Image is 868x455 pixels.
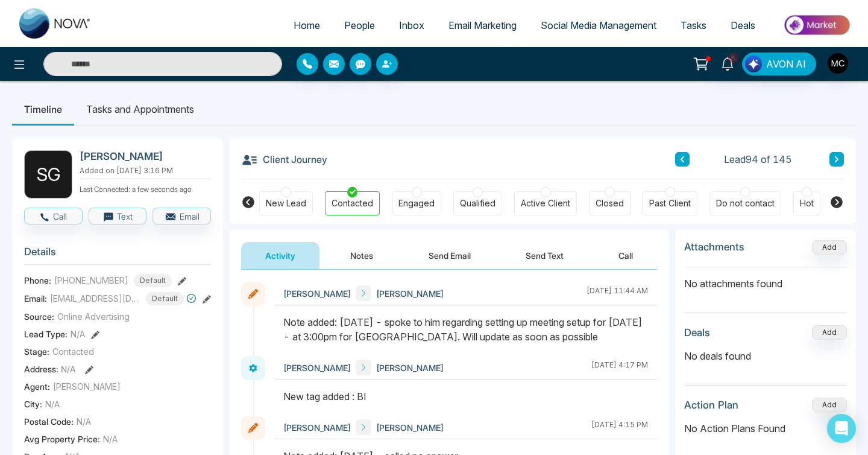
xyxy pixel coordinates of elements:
[12,93,74,126] li: Timeline
[74,93,206,126] li: Tasks and Appointments
[344,19,375,31] span: People
[24,363,76,375] span: Address:
[24,433,100,445] span: Avg Property Price :
[24,328,68,340] span: Lead Type:
[591,360,648,375] div: [DATE] 4:17 PM
[57,310,130,323] span: Online Advertising
[281,14,332,37] a: Home
[77,415,91,428] span: N/A
[684,241,744,253] h3: Attachments
[24,150,72,199] div: S G
[376,421,444,434] span: [PERSON_NAME]
[241,242,319,269] button: Activity
[436,14,529,37] a: Email Marketing
[684,421,847,436] p: No Action Plans Found
[827,414,856,443] div: Open Intercom Messenger
[684,326,710,339] h3: Deals
[460,197,495,209] div: Qualified
[773,11,861,39] img: Market-place.gif
[812,398,847,412] button: Add
[724,152,792,167] span: Lead 94 of 145
[398,197,435,209] div: Engaged
[745,56,762,72] img: Lead Flow
[387,14,436,37] a: Inbox
[731,19,755,31] span: Deals
[24,380,50,393] span: Agent:
[103,433,118,445] span: N/A
[399,19,424,31] span: Inbox
[332,197,373,209] div: Contacted
[766,57,806,71] span: AVON AI
[812,325,847,340] button: Add
[326,242,397,269] button: Notes
[521,197,570,209] div: Active Client
[332,14,387,37] a: People
[828,53,848,74] img: User Avatar
[812,241,847,252] span: Add
[24,274,51,287] span: Phone:
[812,240,847,255] button: Add
[24,208,83,224] button: Call
[376,361,444,374] span: [PERSON_NAME]
[719,14,767,37] a: Deals
[448,19,517,31] span: Email Marketing
[146,292,184,305] span: Default
[716,197,775,209] div: Do not contact
[80,150,206,162] h2: [PERSON_NAME]
[684,399,738,411] h3: Action Plan
[24,310,54,323] span: Source:
[596,197,624,209] div: Closed
[52,345,94,358] span: Contacted
[24,246,211,264] h3: Details
[742,52,816,75] button: AVON AI
[53,380,121,393] span: [PERSON_NAME]
[649,197,691,209] div: Past Client
[80,182,211,195] p: Last Connected: a few seconds ago
[71,328,85,340] span: N/A
[587,285,648,301] div: [DATE] 11:44 AM
[668,14,719,37] a: Tasks
[80,165,211,176] p: Added on [DATE] 3:16 PM
[153,208,211,224] button: Email
[529,14,668,37] a: Social Media Management
[684,267,847,291] p: No attachments found
[404,242,495,269] button: Send Email
[594,242,657,269] button: Call
[283,287,351,300] span: [PERSON_NAME]
[24,415,74,428] span: Postal Code :
[681,19,706,31] span: Tasks
[50,292,140,305] span: [EMAIL_ADDRESS][DOMAIN_NAME]
[266,197,306,209] div: New Lead
[728,52,738,63] span: 8
[134,274,172,287] span: Default
[61,364,76,374] span: N/A
[241,150,327,168] h3: Client Journey
[294,19,320,31] span: Home
[713,52,742,74] a: 8
[800,197,814,209] div: Hot
[24,398,42,410] span: City :
[54,274,128,287] span: [PHONE_NUMBER]
[283,421,351,434] span: [PERSON_NAME]
[591,419,648,435] div: [DATE] 4:15 PM
[541,19,656,31] span: Social Media Management
[45,398,60,410] span: N/A
[24,345,49,358] span: Stage:
[89,208,147,224] button: Text
[24,292,47,305] span: Email:
[502,242,588,269] button: Send Text
[283,361,351,374] span: [PERSON_NAME]
[376,287,444,300] span: [PERSON_NAME]
[19,8,92,39] img: Nova CRM Logo
[684,349,847,363] p: No deals found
